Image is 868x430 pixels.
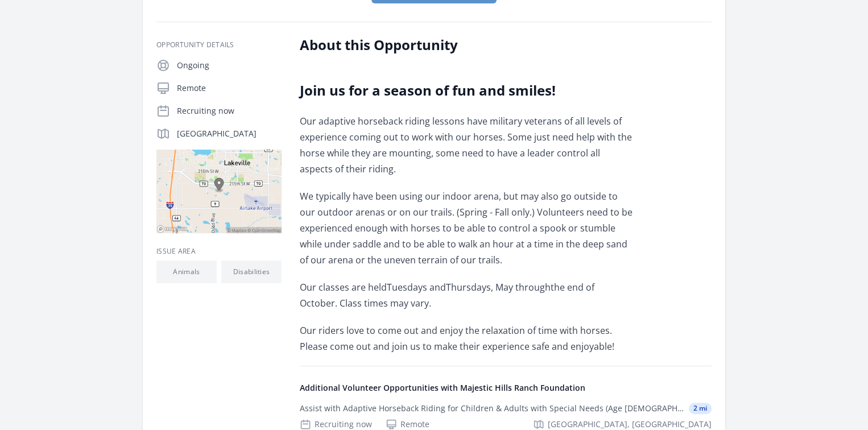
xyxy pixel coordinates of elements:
[300,81,633,100] h2: Join us for a season of fun and smiles!
[300,36,633,54] h2: About this Opportunity
[689,403,712,414] span: 2 mi
[300,382,712,394] h4: Additional Volunteer Opportunities with Majestic Hills Ranch Foundation
[177,105,282,117] p: Recruiting now
[156,261,217,283] li: Animals
[300,188,633,268] p: We typically have been using our indoor arena, but may also go outside to our outdoor arenas or o...
[156,247,282,256] h3: Issue area
[177,82,282,94] p: Remote
[177,128,282,139] p: [GEOGRAPHIC_DATA]
[300,323,633,354] p: Our riders love to come out and enjoy the relaxation of time with horses. Please come out and joi...
[221,261,282,283] li: Disabilities
[300,403,684,414] div: Assist with Adaptive Horseback Riding for Children & Adults with Special Needs (Age [DEMOGRAPHIC_...
[300,279,633,311] p: Our classes are heldTuesdays andThursdays, May throughthe end of October. Class times may vary.
[548,419,712,430] span: [GEOGRAPHIC_DATA], [GEOGRAPHIC_DATA]
[300,113,633,177] p: Our adaptive horseback riding lessons have military veterans of all levels of experience coming o...
[156,150,282,233] img: Map
[300,419,372,430] div: Recruiting now
[177,60,282,71] p: Ongoing
[386,419,429,430] div: Remote
[156,40,282,49] h3: Opportunity Details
